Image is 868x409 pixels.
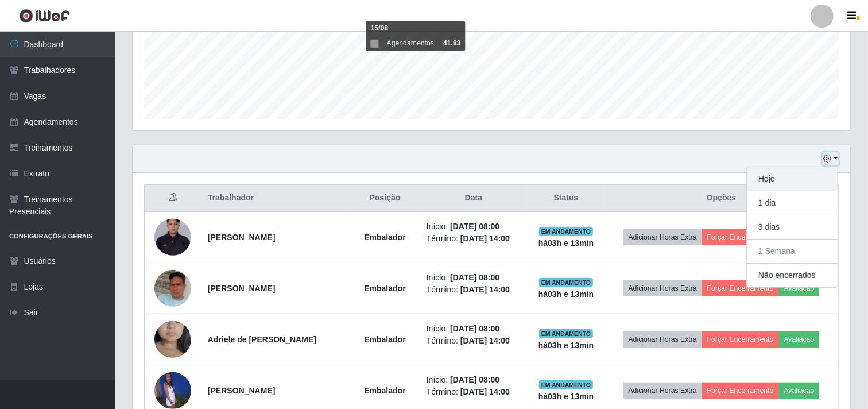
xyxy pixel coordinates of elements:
strong: [PERSON_NAME] [208,233,275,242]
li: Início: [427,272,521,284]
li: Início: [427,374,521,386]
img: 1734548593883.jpeg [154,299,191,380]
strong: [PERSON_NAME] [208,284,275,293]
button: Forçar Encerramento [702,280,779,296]
strong: há 03 h e 13 min [538,290,594,299]
strong: [PERSON_NAME] [208,386,275,395]
strong: Embalador [364,284,405,293]
button: Avaliação [779,280,820,296]
th: Data [420,185,528,212]
th: Opções [604,185,838,212]
button: Adicionar Horas Extra [623,331,702,348]
img: CoreUI Logo [19,9,70,23]
time: [DATE] 08:00 [450,273,499,282]
time: [DATE] 14:00 [460,387,510,396]
img: 1709678182246.jpeg [154,256,191,321]
th: Trabalhador [201,185,350,212]
button: Não encerrados [747,264,838,287]
li: Início: [427,221,521,233]
li: Término: [427,284,521,296]
button: Forçar Encerramento [702,229,779,245]
strong: há 03 h e 13 min [538,392,594,401]
button: 1 dia [747,191,838,215]
strong: Embalador [364,386,405,395]
li: Término: [427,335,521,347]
strong: Embalador [364,335,405,344]
li: Término: [427,233,521,245]
strong: Adriele de [PERSON_NAME] [208,335,316,344]
time: [DATE] 08:00 [450,375,499,384]
img: 1745848645902.jpeg [154,372,191,409]
span: EM ANDAMENTO [539,380,594,389]
button: 1 Semana [747,240,838,264]
time: [DATE] 08:00 [450,222,499,231]
button: Hoje [747,167,838,191]
time: [DATE] 14:00 [460,234,510,243]
span: EM ANDAMENTO [539,227,594,236]
strong: há 03 h e 13 min [538,341,594,350]
time: [DATE] 14:00 [460,336,510,345]
button: Adicionar Horas Extra [623,383,702,399]
li: Início: [427,323,521,335]
img: 1755306800551.jpeg [154,204,191,270]
li: Término: [427,386,521,398]
span: EM ANDAMENTO [539,329,594,338]
th: Status [528,185,604,212]
span: EM ANDAMENTO [539,278,594,287]
button: Adicionar Horas Extra [623,229,702,245]
strong: Embalador [364,233,405,242]
button: Forçar Encerramento [702,383,779,399]
button: Adicionar Horas Extra [623,280,702,296]
button: Forçar Encerramento [702,331,779,348]
button: Avaliação [779,383,820,399]
strong: há 03 h e 13 min [538,238,594,248]
th: Posição [350,185,420,212]
time: [DATE] 08:00 [450,324,499,333]
button: Avaliação [779,331,820,348]
time: [DATE] 14:00 [460,285,510,294]
button: 3 dias [747,215,838,240]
